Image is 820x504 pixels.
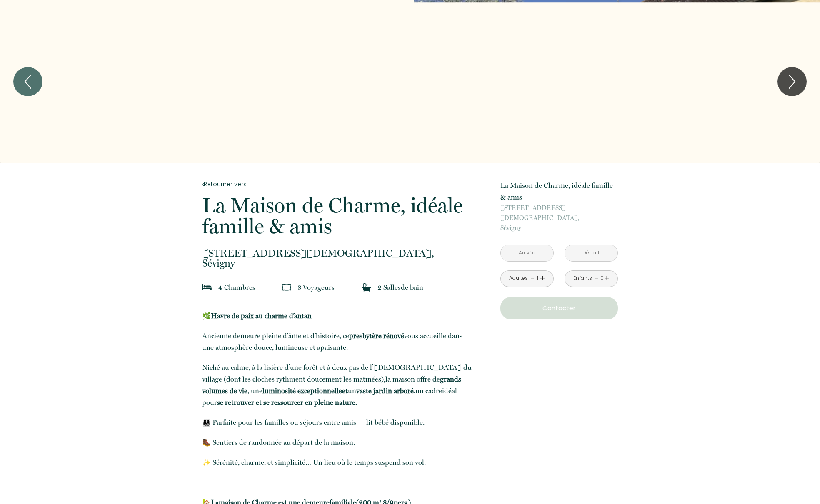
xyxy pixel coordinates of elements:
button: Contacter [500,297,618,319]
a: Retourner vers [202,180,475,189]
p: 🥾 Sentiers de randonnée au départ de la maison. [202,437,475,448]
p: 4 Chambre [218,282,255,293]
p: 👨‍👩‍👧‍👦 Parfaite pour les familles ou séjours entre amis — lit bébé disponible. [202,417,475,428]
p: La Maison de Charme, idéale famille & amis [500,180,618,203]
input: Arrivée [501,245,553,261]
b: vaste jardin arboré [356,387,414,395]
b: se retrouver et se ressourcer en pleine nature. [217,398,357,407]
div: Adultes [509,274,528,282]
p: Sévigny [500,203,618,233]
span: et [342,387,348,395]
b: presbytère rénové [349,332,404,340]
div: 1 [535,274,540,282]
p: 8 Voyageur [297,282,335,293]
strong: Havre de paix au charme d’antan [211,312,312,320]
input: Départ [565,245,617,261]
b: luminosité exceptionnelle [262,387,342,395]
div: Enfants [573,274,592,282]
p: Niché au calme, à la lisière d’une forêt et à deux pas de l’[DEMOGRAPHIC_DATA] du village (dont l... [202,362,475,408]
span: s [332,283,335,292]
p: ✨ Sérénité, charme, et simplicité… Un lieu où le temps suspend son vol. [202,457,475,468]
p: Sévigny [202,248,475,268]
span: s [398,283,401,292]
p: La Maison de Charme, idéale famille & amis [202,195,475,237]
a: - [530,272,535,285]
p: 2 Salle de bain [377,282,423,293]
a: + [540,272,545,285]
button: Previous [13,67,42,96]
img: guests [282,283,291,292]
a: + [604,272,609,285]
span: [STREET_ADDRESS][DEMOGRAPHIC_DATA], [500,203,618,223]
a: - [595,272,599,285]
span: un cadre [415,387,442,395]
span: [STREET_ADDRESS][DEMOGRAPHIC_DATA], [202,248,475,258]
span: l [385,375,387,383]
p: ​🌿 [202,310,475,322]
div: 0 [600,274,604,282]
span: s [252,283,255,292]
p: Ancienne demeure pleine d’âme et d’histoire, ce vous accueille dans une atmosphère douce, lumineu... [202,330,475,353]
button: Next [777,67,807,96]
p: Contacter [503,303,615,313]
